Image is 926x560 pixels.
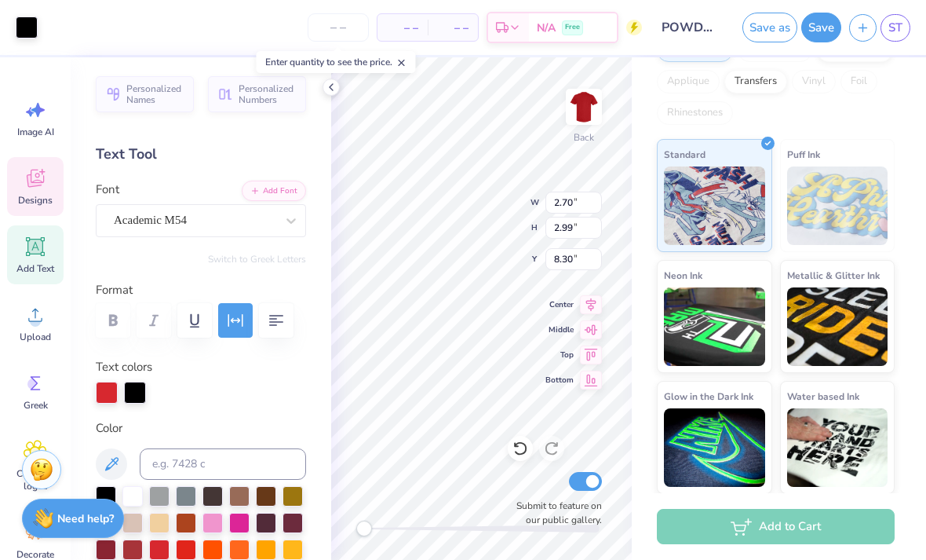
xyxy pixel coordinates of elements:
strong: Need help? [57,511,114,526]
span: Standard [664,146,705,163]
div: Foil [840,70,877,93]
input: e.g. 7428 c [140,448,306,480]
span: – – [387,20,418,36]
span: Middle [545,324,574,336]
span: Top [545,349,574,361]
div: Text Tool [96,144,306,165]
span: ST [888,19,902,37]
button: Save as [742,13,797,42]
span: – – [437,20,468,36]
span: Designs [18,194,53,207]
span: Puff Ink [787,146,820,163]
span: Upload [20,331,51,343]
span: Personalized Names [126,83,184,105]
img: Glow in the Dark Ink [664,408,765,487]
div: Vinyl [792,70,836,93]
button: Save [801,13,841,42]
span: Greek [24,399,48,412]
div: Rhinestones [657,101,733,125]
div: Accessibility label [356,521,372,536]
button: Switch to Greek Letters [208,253,306,265]
button: Personalized Names [96,76,194,112]
div: Applique [657,70,720,93]
label: Color [96,419,306,437]
label: Format [96,281,306,299]
span: Bottom [545,374,574,386]
input: Untitled Design [650,12,727,43]
span: Free [565,22,580,33]
img: Metallic & Glitter Ink [787,287,888,366]
span: Personalized Numbers [239,83,297,105]
span: Image AI [17,126,54,138]
img: Standard [664,167,765,245]
div: Enter quantity to see the price. [257,51,416,73]
button: Add Font [242,181,306,201]
img: Back [568,91,600,123]
label: Submit to feature on our public gallery. [508,499,602,527]
button: Personalized Numbers [208,76,306,112]
img: Puff Ink [787,167,888,245]
input: – – [308,13,369,42]
span: Water based Ink [787,388,859,404]
span: Center [545,298,574,311]
img: Neon Ink [664,287,765,366]
label: Text colors [96,358,152,376]
span: Clipart & logos [9,467,61,492]
img: Water based Ink [787,408,888,487]
span: Glow in the Dark Ink [664,388,753,404]
span: Neon Ink [664,267,702,284]
div: Transfers [724,70,787,93]
span: N/A [537,20,556,36]
span: Metallic & Glitter Ink [787,267,880,284]
a: ST [880,14,910,42]
label: Font [96,181,119,199]
div: Back [574,130,594,145]
span: Add Text [16,262,54,275]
